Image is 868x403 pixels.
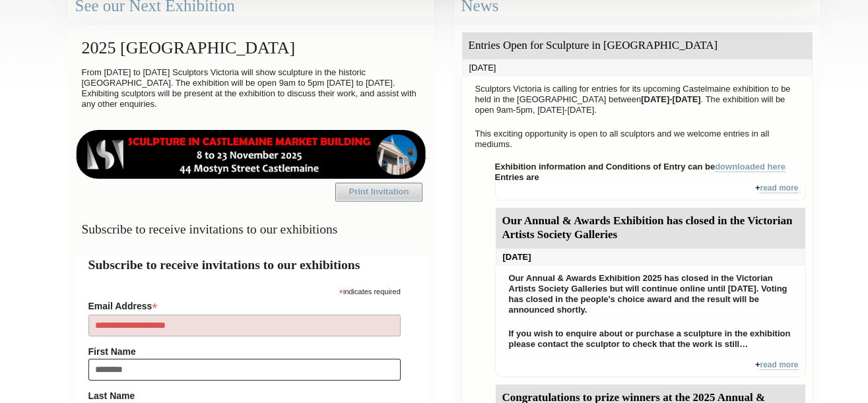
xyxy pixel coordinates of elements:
[75,216,427,242] h3: Subscribe to receive invitations to our exhibitions
[88,346,401,357] label: First Name
[760,183,798,193] a: read more
[335,183,422,201] a: Print Invitation
[502,325,799,353] p: If you wish to enquire about or purchase a sculpture in the exhibition please contact the sculpto...
[462,32,813,59] div: Entries Open for Sculpture in [GEOGRAPHIC_DATA]
[760,360,798,370] a: read more
[75,130,427,179] img: castlemaine-ldrbd25v2.png
[88,255,414,274] h2: Subscribe to receive invitations to our exhibitions
[641,94,701,104] strong: [DATE]-[DATE]
[88,284,401,297] div: indicates required
[75,32,427,64] h2: 2025 [GEOGRAPHIC_DATA]
[496,208,805,249] div: Our Annual & Awards Exhibition has closed in the Victorian Artists Society Galleries
[495,183,806,201] div: +
[88,297,401,313] label: Email Address
[469,80,806,119] p: Sculptors Victoria is calling for entries for its upcoming Castelmaine exhibition to be held in t...
[715,162,785,172] a: downloaded here
[495,359,806,377] div: +
[502,270,799,319] p: Our Annual & Awards Exhibition 2025 has closed in the Victorian Artists Society Galleries but wil...
[496,249,805,266] div: [DATE]
[462,59,813,77] div: [DATE]
[495,162,786,172] strong: Exhibition information and Conditions of Entry can be
[469,125,806,153] p: This exciting opportunity is open to all sculptors and we welcome entries in all mediums.
[88,390,401,401] label: Last Name
[75,64,427,113] p: From [DATE] to [DATE] Sculptors Victoria will show sculpture in the historic [GEOGRAPHIC_DATA]. T...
